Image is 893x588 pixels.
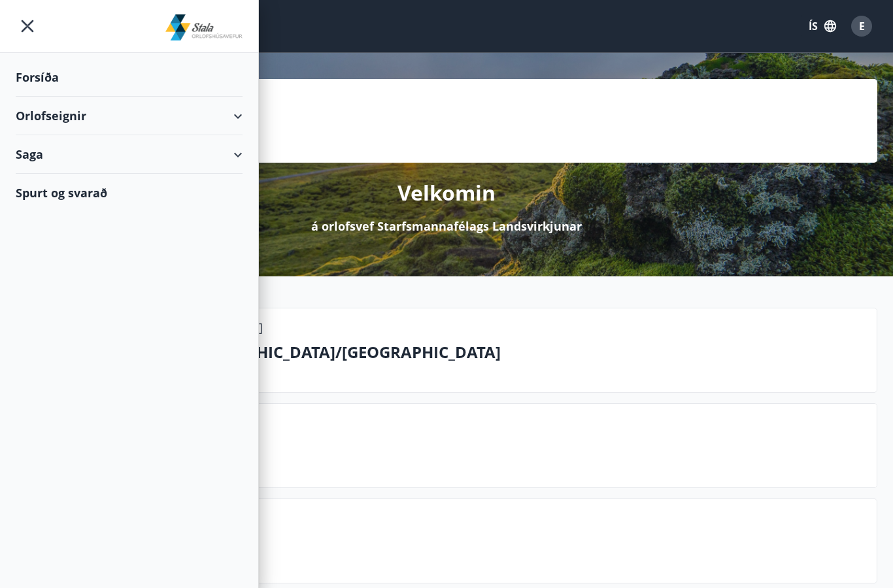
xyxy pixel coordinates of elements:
[16,97,243,135] div: Orlofseignir
[112,532,866,554] p: Spurt og svarað
[16,174,243,212] div: Spurt og svarað
[112,436,866,459] p: Næstu helgi
[859,19,865,33] span: E
[846,10,877,42] button: E
[165,14,243,41] img: union_logo
[16,58,243,97] div: Forsíða
[801,14,843,38] button: ÍS
[397,178,496,207] p: Velkomin
[16,135,243,174] div: Saga
[311,218,582,235] p: á orlofsvef Starfsmannafélags Landsvirkjunar
[112,341,866,363] p: Kleifar - [GEOGRAPHIC_DATA]/[GEOGRAPHIC_DATA]
[16,14,39,38] button: menu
